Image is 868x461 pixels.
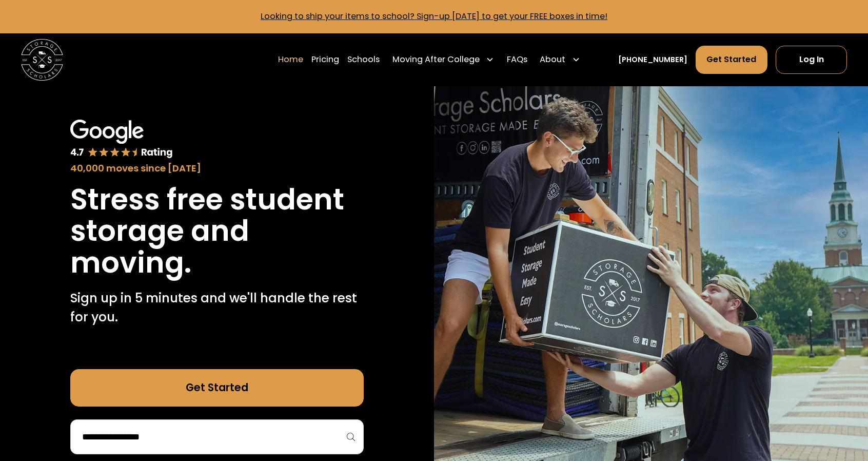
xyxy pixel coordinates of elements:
[261,10,607,22] a: Looking to ship your items to school? Sign-up [DATE] to get your FREE boxes in time!
[21,39,63,81] a: home
[311,45,339,74] a: Pricing
[70,120,173,159] img: Google 4.7 star rating
[70,161,364,176] div: 40,000 moves since [DATE]
[70,369,364,407] a: Get Started
[507,45,527,74] a: FAQs
[536,45,584,74] div: About
[696,46,767,74] a: Get Started
[392,53,480,66] div: Moving After College
[388,45,499,74] div: Moving After College
[618,54,687,65] a: [PHONE_NUMBER]
[70,289,364,327] p: Sign up in 5 minutes and we'll handle the rest for you.
[278,45,303,74] a: Home
[70,184,364,279] h1: Stress free student storage and moving.
[21,39,63,81] img: Storage Scholars main logo
[347,45,380,74] a: Schools
[540,53,565,66] div: About
[776,46,847,74] a: Log In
